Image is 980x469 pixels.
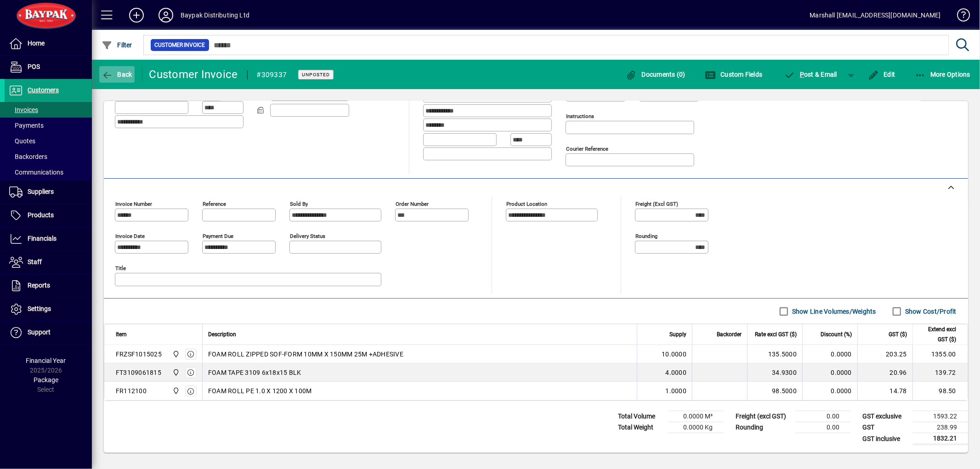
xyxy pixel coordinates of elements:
[102,71,132,78] span: Back
[626,71,685,78] span: Documents (0)
[950,2,969,32] a: Knowledge Base
[208,350,403,359] span: FOAM ROLL ZIPPED SOF-FORM 10MM X 150MM 25M +ADHESIVE
[208,329,236,339] span: Description
[784,71,838,78] span: ost & Email
[5,149,92,164] a: Backorders
[203,201,226,207] mat-label: Reference
[623,66,688,83] button: Documents (0)
[802,363,857,382] td: 0.0000
[290,233,325,239] mat-label: Delivery status
[115,265,126,271] mat-label: Title
[28,63,40,70] span: POS
[810,8,941,23] div: Marshall [EMAIL_ADDRESS][DOMAIN_NAME]
[795,411,850,422] td: 0.00
[705,71,763,78] span: Custom Fields
[868,71,895,78] span: Edit
[866,66,898,83] button: Edit
[115,233,145,239] mat-label: Invoice date
[154,40,205,50] span: Customer Invoice
[5,102,92,118] a: Invoices
[566,113,594,119] mat-label: Instructions
[566,146,608,152] mat-label: Courier Reference
[668,411,724,422] td: 0.0000 M³
[857,363,912,382] td: 20.96
[5,298,92,321] a: Settings
[102,41,132,49] span: Filter
[5,164,92,180] a: Communications
[668,422,724,433] td: 0.0000 Kg
[889,329,907,339] span: GST ($)
[912,382,968,400] td: 98.50
[913,411,968,422] td: 1593.22
[753,368,797,377] div: 34.9300
[34,376,58,384] span: Package
[669,329,686,339] span: Supply
[5,321,92,344] a: Support
[858,422,913,433] td: GST
[99,66,135,83] button: Back
[396,201,429,207] mat-label: Order number
[116,350,162,359] div: FRZSF1015025
[5,251,92,274] a: Staff
[858,433,913,445] td: GST inclusive
[290,201,308,207] mat-label: Sold by
[821,329,852,339] span: Discount (%)
[702,66,765,83] button: Custom Fields
[506,201,547,207] mat-label: Product location
[28,211,54,219] span: Products
[5,274,92,297] a: Reports
[802,345,857,363] td: 0.0000
[28,188,54,195] span: Suppliers
[913,422,968,433] td: 238.99
[28,235,57,242] span: Financials
[28,86,59,94] span: Customers
[857,382,912,400] td: 14.78
[151,7,181,23] button: Profile
[28,40,45,47] span: Home
[28,328,51,336] span: Support
[257,68,287,82] div: #309337
[116,386,147,396] div: FR112100
[9,106,38,113] span: Invoices
[915,71,971,78] span: More Options
[9,122,44,129] span: Payments
[912,66,973,83] button: More Options
[635,201,678,207] mat-label: Freight (excl GST)
[613,411,668,422] td: Total Volume
[912,345,968,363] td: 1355.00
[790,307,876,316] label: Show Line Volumes/Weights
[208,386,312,396] span: FOAM ROLL PE 1.0 X 1200 X 100M
[181,8,249,23] div: Baypak Distributing Ltd
[662,350,686,359] span: 10.0000
[5,32,92,55] a: Home
[92,66,142,83] app-page-header-button: Back
[5,204,92,227] a: Products
[613,422,668,433] td: Total Weight
[116,368,161,377] div: FT3109061815
[753,350,797,359] div: 135.5000
[5,118,92,133] a: Payments
[26,357,66,364] span: Financial Year
[731,411,795,422] td: Freight (excl GST)
[755,329,797,339] span: Rate excl GST ($)
[28,258,42,266] span: Staff
[170,367,181,378] span: Baypak - Onekawa
[635,233,657,239] mat-label: Rounding
[912,363,968,382] td: 139.72
[9,169,63,176] span: Communications
[170,386,181,396] span: Baypak - Onekawa
[99,37,135,53] button: Filter
[9,153,47,160] span: Backorders
[666,368,687,377] span: 4.0000
[170,349,181,359] span: Baypak - Onekawa
[203,233,233,239] mat-label: Payment due
[116,329,127,339] span: Item
[5,181,92,203] a: Suppliers
[115,201,152,207] mat-label: Invoice number
[666,386,687,396] span: 1.0000
[9,137,35,145] span: Quotes
[731,422,795,433] td: Rounding
[717,329,742,339] span: Backorder
[5,56,92,79] a: POS
[122,7,151,23] button: Add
